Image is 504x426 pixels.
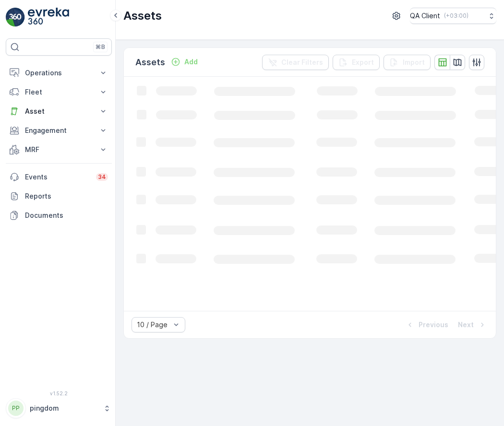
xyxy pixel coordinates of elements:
[410,8,496,24] button: QA Client(+03:00)
[404,319,449,331] button: Previous
[419,320,448,330] p: Previous
[6,63,112,83] button: Operations
[25,191,108,201] p: Reports
[6,398,112,418] button: PPpingdom
[167,56,202,68] button: Add
[6,140,112,159] button: MRF
[352,58,374,67] p: Export
[403,58,425,67] p: Import
[96,43,105,51] p: ⌘B
[333,55,380,70] button: Export
[6,102,112,121] button: Asset
[25,211,108,220] p: Documents
[25,106,93,116] p: Asset
[384,55,431,70] button: Import
[6,390,112,396] span: v 1.52.2
[25,126,93,135] p: Engagement
[281,58,323,67] p: Clear Filters
[6,121,112,140] button: Engagement
[135,56,165,69] p: Assets
[184,57,198,67] p: Add
[410,11,440,21] p: QA Client
[444,12,468,20] p: ( +03:00 )
[6,8,25,27] img: logo
[6,187,112,206] a: Reports
[262,55,329,70] button: Clear Filters
[6,206,112,225] a: Documents
[25,145,93,154] p: MRF
[457,319,488,331] button: Next
[30,403,98,413] p: pingdom
[98,173,106,181] p: 34
[6,83,112,102] button: Fleet
[458,320,474,330] p: Next
[6,167,112,187] a: Events34
[25,172,90,182] p: Events
[28,8,69,27] img: logo_light-DOdMpM7g.png
[123,8,162,24] p: Assets
[8,401,24,416] div: PP
[25,68,93,78] p: Operations
[25,87,93,97] p: Fleet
